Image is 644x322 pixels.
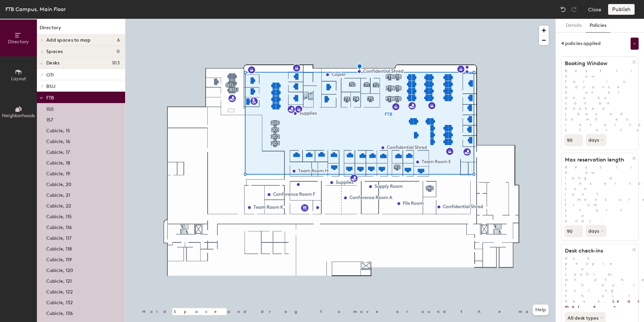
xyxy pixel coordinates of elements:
p: 150 [46,104,54,112]
div: 4 policies applied [561,41,601,46]
span: 103 [112,60,120,66]
p: Cubicle, 119 [46,255,72,263]
p: Restrict how long a reservation can last (measured from start to end). [561,165,638,224]
button: Help [533,305,549,315]
p: Cubicle, 21 [46,190,70,198]
span: 6 [117,38,120,43]
span: Add spaces to map [46,38,91,43]
button: days [586,134,606,146]
p: Cubicle, 132 [46,298,73,306]
span: Neighborhoods [2,113,35,119]
span: Layout [11,76,26,82]
span: Desks [46,60,59,66]
p: Restrict how far in advance hotel desks can be booked (based on when reservation starts). [561,68,638,133]
p: Cubicle, 116 [46,223,72,230]
span: OTI [46,72,54,78]
p: Cubicle, 18 [46,158,70,166]
p: Cubicle, 120 [46,266,73,273]
span: 0 [117,49,120,54]
p: Cubicle, 16 [46,137,70,144]
h1: Booking Window [561,60,632,67]
img: Redo [571,6,577,13]
p: Cubicle, 122 [46,287,73,295]
p: Cubicle, 121 [46,276,72,284]
button: Policies [586,19,610,33]
button: Close [588,4,601,15]
h1: Directory [37,24,125,35]
span: BSU [46,84,55,89]
h1: Desk check-ins [561,247,632,254]
div: FTB Campus, Main Floor [5,5,66,13]
p: Cubicle, 17 [46,147,70,155]
p: 157 [46,115,53,123]
p: Cubicle, 15 [46,126,70,134]
img: Undo [560,6,567,13]
p: Cubicle, 20 [46,180,71,187]
p: Cubicle, 115 [46,212,72,220]
button: days [586,225,606,237]
button: Details [562,19,586,33]
p: Cubicle, 117 [46,233,71,241]
span: Directory [8,39,29,45]
span: FTB [46,95,54,101]
p: Cubicle, 19 [46,169,70,177]
p: Cubicle, 22 [46,201,71,209]
p: Cubicle, 136 [46,309,73,316]
h1: Max reservation length [561,156,632,163]
span: Spaces [46,49,63,54]
p: Cubicle, 118 [46,244,72,252]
